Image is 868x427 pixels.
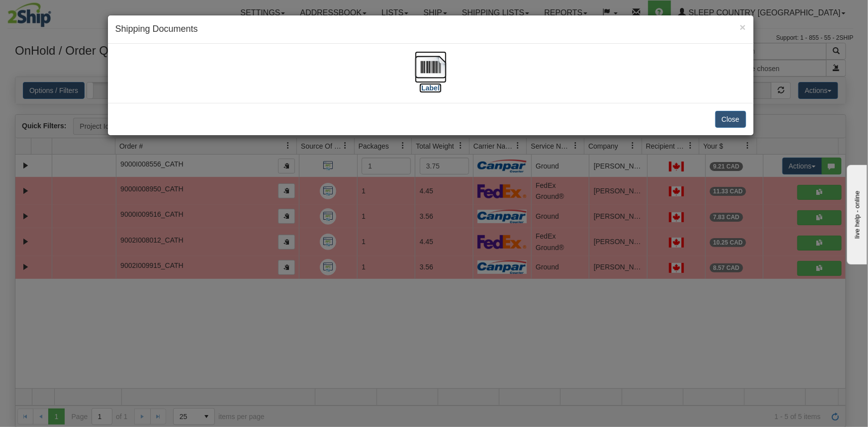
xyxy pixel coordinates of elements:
[419,83,442,93] label: [Label]
[7,8,92,16] div: live help - online
[740,22,746,32] button: Close
[415,51,447,83] img: barcode.jpg
[845,163,867,264] iframe: chat widget
[740,21,746,33] span: ×
[415,62,447,91] a: [Label]
[115,23,746,36] h4: Shipping Documents
[715,111,746,128] button: Close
